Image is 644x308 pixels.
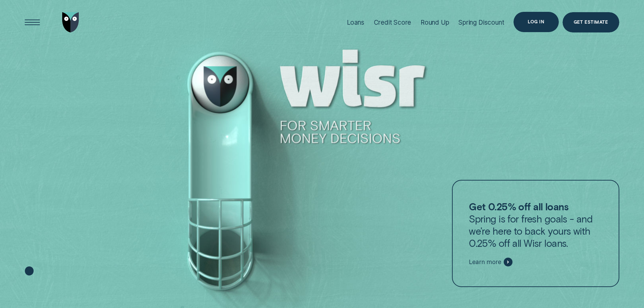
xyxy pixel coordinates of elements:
button: Open Menu [22,12,43,32]
div: Credit Score [374,19,411,26]
p: Spring is for fresh goals - and we’re here to back yours with 0.25% off all Wisr loans. [469,200,602,249]
span: Learn more [469,258,501,266]
div: Log in [528,20,544,24]
div: Spring Discount [458,19,504,26]
a: Get Estimate [563,12,619,32]
div: Loans [347,19,364,26]
strong: Get 0.25% off all loans [469,200,568,212]
a: Get 0.25% off all loansSpring is for fresh goals - and we’re here to back yours with 0.25% off al... [452,180,619,287]
button: Log in [514,12,558,32]
img: Wisr [62,12,79,32]
div: Round Up [421,19,449,26]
